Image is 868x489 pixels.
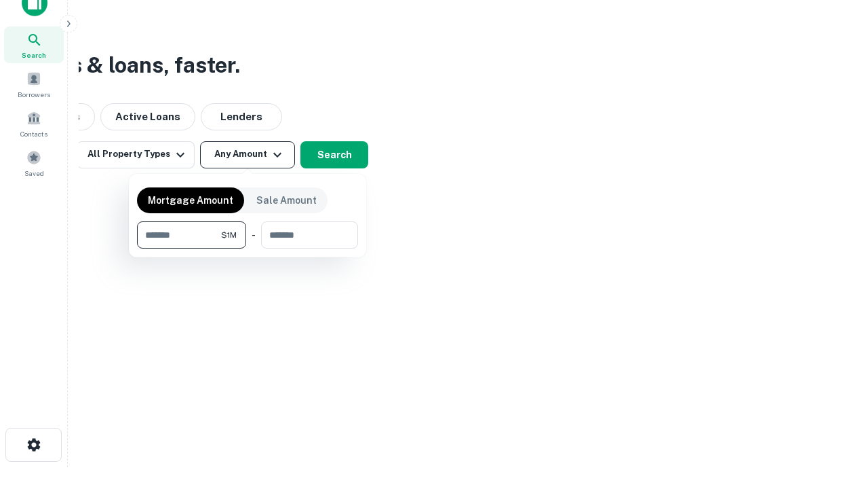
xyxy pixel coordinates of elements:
[252,221,256,249] div: -
[256,193,317,208] p: Sale Amount
[221,229,237,241] span: $1M
[148,193,233,208] p: Mortgage Amount
[800,380,868,446] iframe: Chat Widget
